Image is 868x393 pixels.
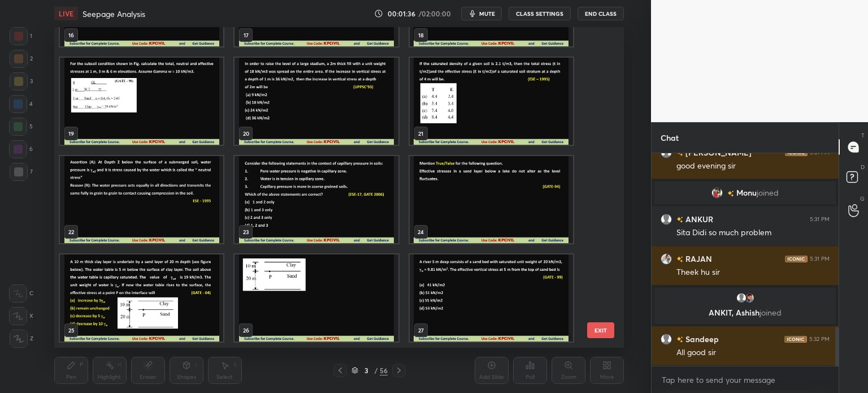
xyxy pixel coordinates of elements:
div: X [9,307,33,325]
img: 17598383479MQLL9.pdf [235,58,398,145]
h6: RAJAN [683,253,712,265]
img: no-rating-badge.077c3623.svg [676,256,683,262]
p: G [860,195,865,203]
div: grid [652,153,839,366]
h6: Sandeep [683,333,719,345]
img: 17598383479MQLL9.pdf [409,156,572,243]
img: 17598383479MQLL9.pdf [235,254,398,342]
img: 17598383479MQLL9.pdf [60,58,223,145]
div: 1 [10,27,32,45]
p: T [861,131,865,140]
img: default.png [736,292,747,304]
div: 56 [380,365,388,375]
div: 5:32 PM [809,336,830,343]
span: joined [759,307,782,318]
img: 008a6533495840e8a518b6e13d9ef3fd.png [661,214,672,225]
div: 5 [9,118,33,136]
div: good evening sir [676,161,830,172]
img: no-rating-badge.077c3623.svg [676,150,683,156]
img: 1dd437091b594a128495e9eed6f5b698.jpg [744,292,755,304]
div: 6 [9,140,33,158]
div: 3 [10,72,33,90]
span: joined [757,188,779,197]
img: 17598383479MQLL9.pdf [409,254,572,342]
p: ANKIT, Ashish [661,308,829,317]
button: EXIT [587,322,614,338]
img: no-rating-badge.077c3623.svg [676,217,683,223]
div: Z [10,330,33,348]
div: 7 [10,163,33,181]
button: mute [461,7,502,20]
h4: Seepage Analysis [83,8,145,19]
button: CLASS SETTINGS [509,7,571,20]
span: mute [479,10,495,18]
div: 4 [9,95,33,113]
div: 5:31 PM [810,256,830,262]
img: no-rating-badge.077c3623.svg [676,336,683,343]
img: default.png [661,334,672,345]
p: Chat [652,123,688,153]
span: Monu [736,188,757,197]
img: 17598383479MQLL9.pdf [409,58,572,145]
div: Theek hu sir [676,267,830,278]
div: 5:31 PM [810,216,830,223]
div: grid [54,27,604,348]
div: C [9,284,33,303]
img: iconic-dark.1390631f.png [785,256,808,262]
button: End Class [578,7,624,20]
div: / [374,367,377,374]
div: 3 [361,367,372,374]
div: Sita Didi so much problem [676,227,830,239]
img: ab493ad34c78416087188b844d5a0ccb.jpg [661,253,672,265]
p: D [861,163,865,171]
div: 2 [10,50,33,68]
div: All good sir [676,347,830,359]
img: iconic-dark.1390631f.png [784,336,807,343]
img: f359a4f830d04e57aced1b279c610844.jpg [711,187,723,198]
h6: ANKUR [683,213,713,225]
img: 17598383479MQLL9.pdf [235,156,398,243]
img: no-rating-badge.077c3623.svg [727,191,734,197]
img: 17598383479MQLL9.pdf [60,254,223,342]
img: 17598383479MQLL9.pdf [60,156,223,243]
div: LIVE [54,7,78,20]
